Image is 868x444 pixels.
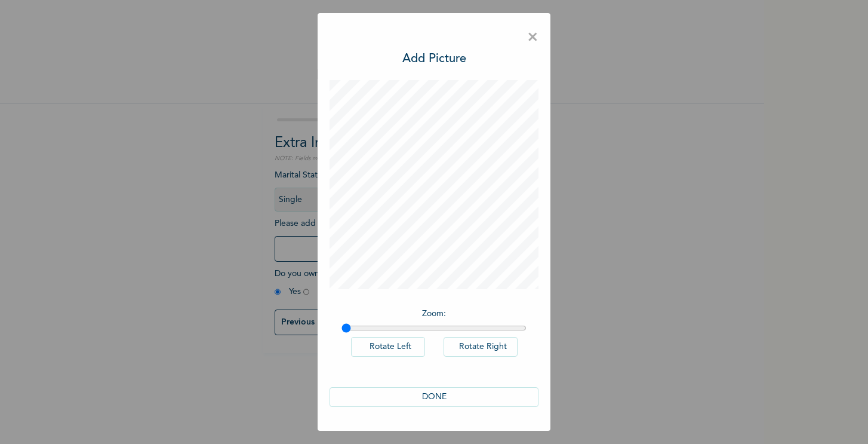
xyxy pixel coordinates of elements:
h3: Add Picture [402,50,466,68]
button: Rotate Left [351,337,425,357]
button: DONE [330,387,538,407]
span: × [527,25,538,50]
span: Please add a recent Passport Photograph [275,219,490,268]
p: Zoom : [341,308,527,320]
button: Rotate Right [444,337,518,357]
